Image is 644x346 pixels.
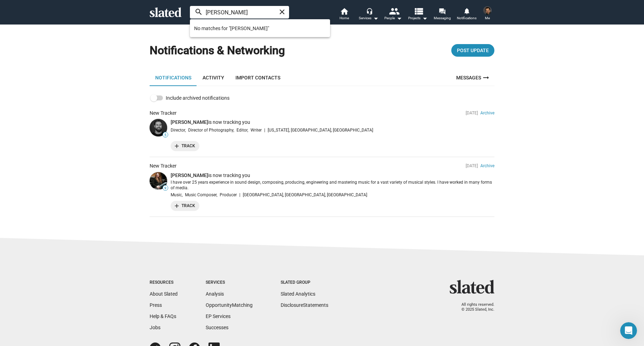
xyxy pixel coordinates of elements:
[243,192,367,198] span: [GEOGRAPHIC_DATA], [GEOGRAPHIC_DATA], [GEOGRAPHIC_DATA]
[384,14,402,22] div: People
[171,119,494,126] p: is now tracking you
[457,14,477,22] span: Notifications
[220,192,237,198] span: Producer
[150,110,177,116] div: New Tracker
[150,163,177,169] div: New Tracker
[150,119,167,136] a: Spencer Slishman 5
[451,44,494,57] button: Post Update
[340,7,348,15] mat-icon: home
[463,7,470,14] mat-icon: notifications
[171,201,199,211] button: Track
[281,291,315,297] a: Slated Analytics
[150,119,167,136] img: Spencer Slishman
[371,14,380,22] mat-icon: arrow_drop_down
[332,7,356,22] a: Home
[206,302,253,308] a: OpportunityMatching
[405,7,430,22] button: Projects
[454,7,479,22] a: Notifications
[381,7,405,22] button: People
[175,202,195,210] span: Track
[420,14,429,22] mat-icon: arrow_drop_down
[150,302,162,308] a: Press
[171,119,208,125] a: [PERSON_NAME]
[237,127,248,133] span: Editor,
[173,202,180,209] mat-icon: add
[175,142,195,150] span: Track
[150,313,176,319] a: Help & FAQs
[452,69,494,86] a: Messages
[457,44,489,57] span: Post Update
[206,280,253,285] div: Services
[188,127,234,133] span: Director of Photography,
[166,94,229,102] span: Include archived notifications
[171,172,208,178] a: [PERSON_NAME]
[466,163,478,168] span: [DATE]
[163,186,168,190] span: 9
[356,7,381,22] button: Services
[190,6,289,19] input: Search people and projects
[173,142,180,149] mat-icon: add
[150,325,160,330] a: Jobs
[359,14,378,22] div: Services
[482,73,490,82] mat-icon: arrow_right_alt
[206,291,224,297] a: Analysis
[479,5,496,23] button: David MartelMe
[206,313,231,319] a: EP Services
[150,280,178,285] div: Resources
[480,163,494,168] a: Archive
[197,69,230,86] a: Activity
[340,14,349,22] span: Home
[150,69,197,86] a: Notifications
[413,6,424,16] mat-icon: view_list
[620,322,637,339] iframe: Intercom live chat
[230,69,286,86] a: Import Contacts
[171,192,183,198] span: Music,
[483,6,492,15] img: David Martel
[251,127,262,133] span: Writer
[434,14,451,22] span: Messaging
[466,111,478,115] span: [DATE]
[171,141,199,151] button: Track
[439,8,445,14] mat-icon: forum
[150,172,167,190] a: Mike Hall 9
[150,291,178,297] a: About Slated
[150,43,285,58] h1: Notifications & Networking
[171,180,494,191] p: I have over 25 years experience in sound design, composing, producing, engineering and mastering ...
[454,302,494,312] p: All rights reserved. © 2025 Slated, Inc.
[206,325,228,330] a: Successes
[185,192,217,198] span: Music Composer,
[278,8,286,16] mat-icon: close
[480,111,494,115] a: Archive
[268,127,373,133] span: [US_STATE], [GEOGRAPHIC_DATA], [GEOGRAPHIC_DATA]
[430,7,454,22] a: Messaging
[163,133,168,137] span: 5
[366,8,372,14] mat-icon: headset_mic
[194,21,326,35] span: No matches for "[PERSON_NAME]"
[389,6,399,16] mat-icon: people
[395,14,403,22] mat-icon: arrow_drop_down
[171,127,186,133] span: Director,
[150,172,167,190] img: Mike Hall
[264,127,265,133] span: |
[171,172,494,179] p: is now tracking you
[281,302,328,308] a: DisclosureStatements
[281,280,328,285] div: Slated Group
[239,192,240,198] span: |
[408,14,427,22] span: Projects
[485,14,490,22] span: Me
